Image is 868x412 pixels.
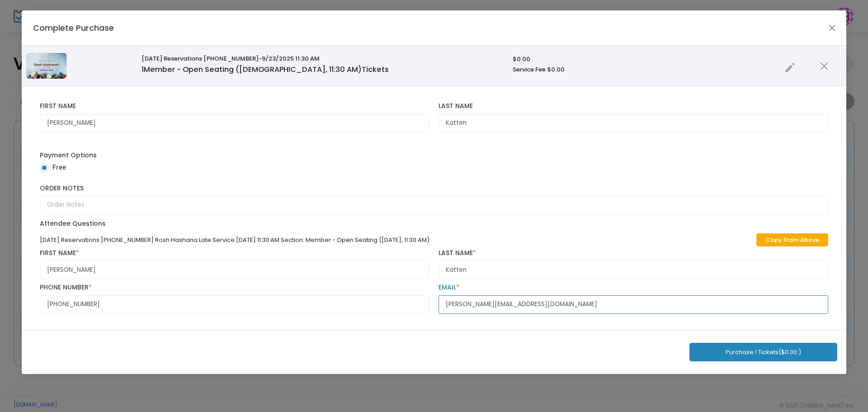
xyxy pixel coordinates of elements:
h6: $0.00 [513,56,776,63]
img: RoshHashana1.png [26,53,67,79]
a: Copy From Above [756,233,828,246]
label: Phone Number [40,284,429,292]
label: First Name [40,249,429,257]
h6: [DATE] Reservations [PHONE_NUMBER] [142,55,504,62]
span: -9/23/2025 11:30 AM [259,54,320,63]
img: cross.png [820,62,828,70]
input: Last Name [439,114,828,133]
label: Email [439,284,828,292]
input: Email [439,295,828,314]
input: Last Name [439,260,828,279]
span: Tickets [362,64,389,75]
h4: Complete Purchase [33,22,114,34]
span: Free [49,163,66,172]
label: Last Name [439,102,828,110]
button: Close [826,22,838,33]
span: Member - Open Seating ([DEMOGRAPHIC_DATA], 11:30 AM) [142,64,389,75]
input: First Name [40,114,429,133]
button: Purchase 1 Tickets($0.00 ) [689,343,837,361]
label: Last Name [439,249,828,257]
label: Order Notes [40,185,828,193]
input: Order Notes [40,196,828,214]
span: 1 [142,64,144,75]
label: Payment Options [40,151,97,160]
label: Attendee Questions [40,219,106,228]
h6: Service Fee $0.00 [513,66,776,73]
label: First Name [40,102,429,110]
input: Phone Number [40,295,429,314]
input: First Name [40,260,429,279]
span: [DATE] Reservations [PHONE_NUMBER] Rosh Hashana Late Service [DATE] 11:30 AM Section: Member - Op... [40,236,429,244]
